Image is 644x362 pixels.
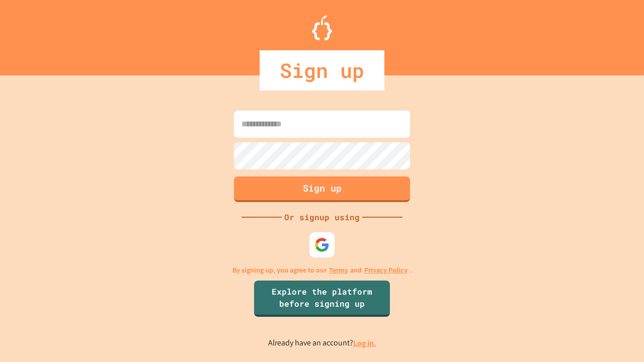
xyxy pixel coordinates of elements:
[234,176,410,202] button: Sign up
[268,337,376,349] p: Already have an account?
[232,265,412,276] p: By signing up, you agree to our and .
[312,15,332,40] img: Logo.svg
[353,338,376,348] a: Log in.
[364,265,408,276] a: Privacy Policy
[260,50,384,90] div: Sign up
[254,281,390,317] a: Explore the platform before signing up
[282,211,362,223] div: Or signup using
[314,237,330,252] img: google-icon.svg
[329,265,348,276] a: Terms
